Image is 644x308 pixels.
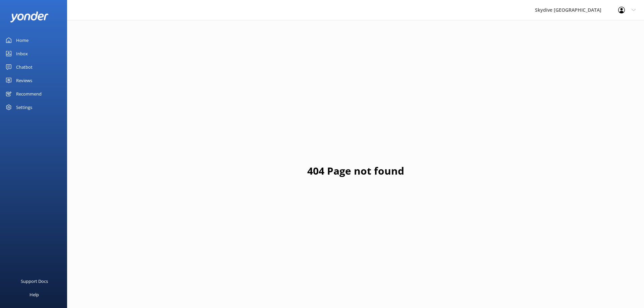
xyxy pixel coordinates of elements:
[307,163,404,179] h1: 404 Page not found
[16,47,28,60] div: Inbox
[21,274,48,288] div: Support Docs
[16,101,32,114] div: Settings
[16,74,32,87] div: Reviews
[10,11,49,22] img: yonder-white-logo.png
[16,34,29,47] div: Home
[30,288,39,301] div: Help
[16,87,42,101] div: Recommend
[16,60,33,74] div: Chatbot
